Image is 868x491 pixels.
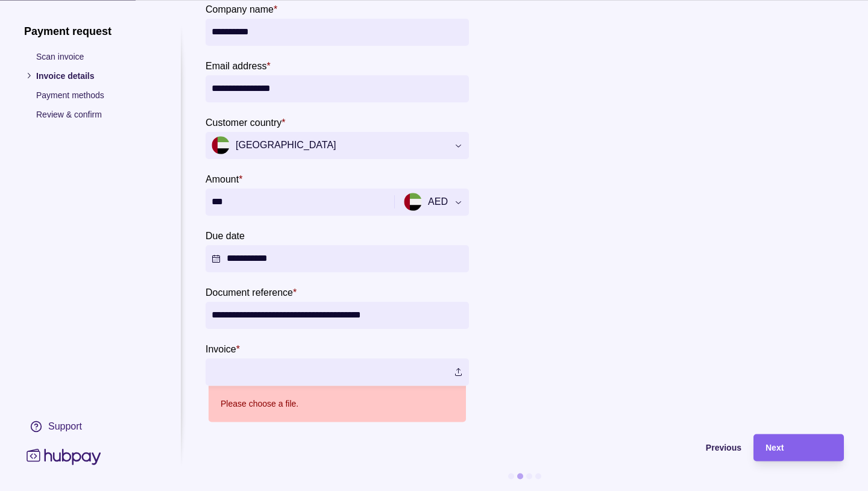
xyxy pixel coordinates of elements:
button: Next [753,434,844,461]
label: Document reference [206,284,297,299]
p: Email address [206,60,266,70]
h1: Payment request [24,24,157,37]
label: Due date [206,228,245,242]
label: Invoice [206,341,240,355]
a: Support [24,413,157,439]
p: Please choose a file. [221,397,298,410]
button: Previous [206,434,741,461]
p: Invoice [206,343,236,354]
span: Next [766,443,784,453]
p: Due date [206,230,245,240]
label: Amount [206,171,242,186]
label: Email address [206,58,271,72]
button: Due date [206,245,469,272]
p: Payment methods [36,88,157,101]
input: Company name [212,19,463,46]
input: Email address [212,75,463,102]
input: amount [212,189,385,216]
p: Review & confirm [36,107,157,120]
p: Customer country [206,117,281,127]
p: Document reference [206,287,293,297]
div: Support [48,419,82,433]
span: Previous [706,443,741,453]
input: Document reference [212,302,463,329]
label: Customer country [206,114,286,129]
p: Invoice details [36,69,157,82]
p: Company name [206,4,274,14]
p: Amount [206,174,239,184]
p: Scan invoice [36,49,157,63]
label: Company name [206,1,277,16]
